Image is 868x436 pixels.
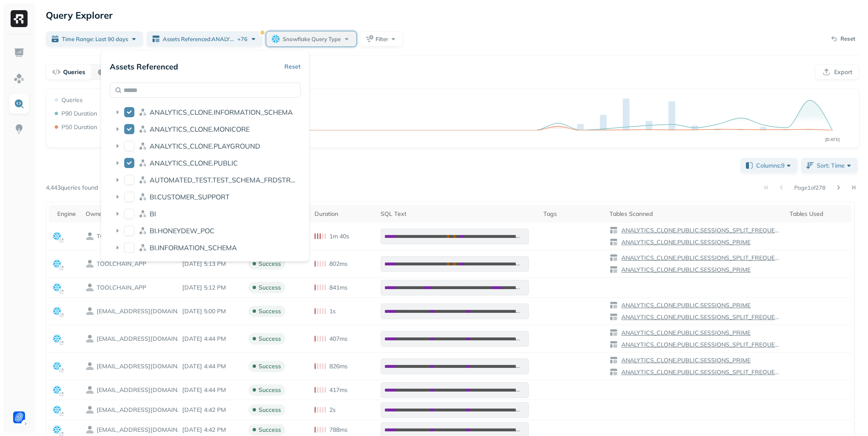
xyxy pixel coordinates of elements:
[620,356,751,364] p: ANALYTICS_CLONE.PUBLIC.SESSIONS_PRIME
[620,368,781,376] p: ANALYTICS_CLONE.PUBLIC.SESSIONS_SPLIT_FREQUENT
[618,341,781,349] a: ANALYTICS_CLONE.PUBLIC.SESSIONS_SPLIT_FREQUENT
[329,362,348,370] p: 826ms
[618,254,781,262] a: ANALYTICS_CLONE.PUBLIC.SESSIONS_SPLIT_FREQUENT
[14,47,25,58] img: Dashboard
[609,356,618,364] img: table
[124,124,134,134] button: ANALYTICS_CLONE.MONICORE
[150,108,293,116] p: ANALYTICS_CLONE.INFORMATION_SCHEMA
[329,232,349,240] p: 1m 40s
[150,142,260,150] p: ANALYTICS_CLONE.PLAYGROUND
[381,210,535,218] div: SQL Text
[259,406,281,414] p: success
[284,59,300,74] button: Reset
[259,426,281,434] p: success
[150,193,230,201] p: BI.CUSTOMER_SUPPORT
[329,406,336,414] p: 2s
[124,243,134,253] button: BI.INFORMATION_SCHEMA
[150,226,214,235] p: BI.HONEYDEW_POC
[609,328,618,337] img: table
[150,210,156,218] p: BI
[150,243,237,252] span: BI.INFORMATION_SCHEMA
[97,426,181,434] p: HANANEL.GIAT@FORTER.COM
[543,210,601,218] div: Tags
[609,254,618,262] img: table
[14,98,25,109] img: Query Explorer
[163,35,236,43] span: Assets Referenced : ANALYTICS_CLONE.ANALYSTS.ACM_CONFETTI_API_ANALYTICS_TABLE_INCREMENTAL_FULL_PL...
[815,64,860,80] button: Export
[182,284,240,292] p: Oct 5, 2025 5:12 PM
[329,284,348,292] p: 841ms
[110,62,178,72] p: Assets Referenced
[259,386,281,394] p: success
[182,386,240,394] p: Oct 5, 2025 4:44 PM
[97,362,181,370] p: HANANEL.GIAT@FORTER.COM
[57,210,77,218] div: Engine
[182,335,240,343] p: Oct 5, 2025 4:44 PM
[61,96,83,104] p: Queries
[620,266,751,274] p: ANALYTICS_CLONE.PUBLIC.SESSIONS_PRIME
[609,226,618,235] img: table
[618,301,751,309] a: ANALYTICS_CLONE.PUBLIC.SESSIONS_PRIME
[756,161,793,170] span: Columns: 9
[609,265,618,274] img: table
[46,8,113,23] p: Query Explorer
[609,368,618,376] img: table
[97,260,146,268] p: TOOLCHAIN_APP
[618,238,751,246] a: ANALYTICS_CLONE.PUBLIC.SESSIONS_PRIME
[618,266,751,274] a: ANALYTICS_CLONE.PUBLIC.SESSIONS_PRIME
[618,226,781,235] a: ANALYTICS_CLONE.PUBLIC.SESSIONS_SPLIT_FREQUENT
[11,10,28,27] img: Ryft
[794,184,826,191] p: Page 1 of 278
[124,158,134,168] button: ANALYTICS_CLONE.PUBLIC
[329,307,336,315] p: 1s
[609,238,618,246] img: table
[314,210,372,218] div: Duration
[150,159,238,167] p: ANALYTICS_CLONE.PUBLIC
[620,313,781,321] p: ANALYTICS_CLONE.PUBLIC.SESSIONS_SPLIT_FREQUENT
[609,313,618,321] img: table
[124,192,134,202] button: BI.CUSTOMER_SUPPORT
[825,137,840,142] tspan: [DATE]
[182,307,240,315] p: Oct 5, 2025 5:00 PM
[124,175,134,185] button: AUTOMATED_TEST.TEST_SCHEMA_FRDSTR_RETENTION
[97,232,146,240] p: TOOLCHAIN_APP
[86,210,174,218] div: Owner
[817,161,853,170] span: Sort: Time
[329,335,348,343] p: 407ms
[61,110,97,118] p: P90 Duration
[376,35,388,43] span: Filter
[618,313,781,321] a: ANALYTICS_CLONE.PUBLIC.SESSIONS_SPLIT_FREQUENT
[259,260,281,268] p: success
[740,158,798,173] button: Columns:9
[620,238,751,246] p: ANALYTICS_CLONE.PUBLIC.SESSIONS_PRIME
[259,284,281,292] p: success
[182,362,240,370] p: Oct 5, 2025 4:44 PM
[62,35,128,43] span: Time Range: Last 90 days
[618,356,751,364] a: ANALYTICS_CLONE.PUBLIC.SESSIONS_PRIME
[150,176,332,184] span: AUTOMATED_TEST.TEST_SCHEMA_FRDSTR_RETENTION
[150,125,250,133] span: ANALYTICS_CLONE.MONICORE
[124,226,134,236] button: BI.HONEYDEW_POC
[61,123,97,131] p: P50 Duration
[790,210,847,218] div: Tables Used
[609,301,618,309] img: table
[97,386,181,394] p: HANANEL.GIAT@FORTER.COM
[14,73,25,84] img: Assets
[97,406,181,414] p: HANANEL.GIAT@FORTER.COM
[46,31,143,47] button: Time Range: Last 90 days
[840,35,855,43] p: Reset
[801,158,858,173] button: Sort: Time
[620,341,781,349] p: ANALYTICS_CLONE.PUBLIC.SESSIONS_SPLIT_FREQUENT
[97,335,181,343] p: HANANEL.GIAT@FORTER.COM
[620,254,781,262] p: ANALYTICS_CLONE.PUBLIC.SESSIONS_SPLIT_FREQUENT
[63,68,85,76] p: Queries
[124,209,134,219] button: BI
[97,307,181,315] p: HANANEL.GIAT@FORTER.COM
[826,32,860,46] button: Reset
[618,329,751,337] a: ANALYTICS_CLONE.PUBLIC.SESSIONS_PRIME
[124,107,134,117] button: ANALYTICS_CLONE.INFORMATION_SCHEMA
